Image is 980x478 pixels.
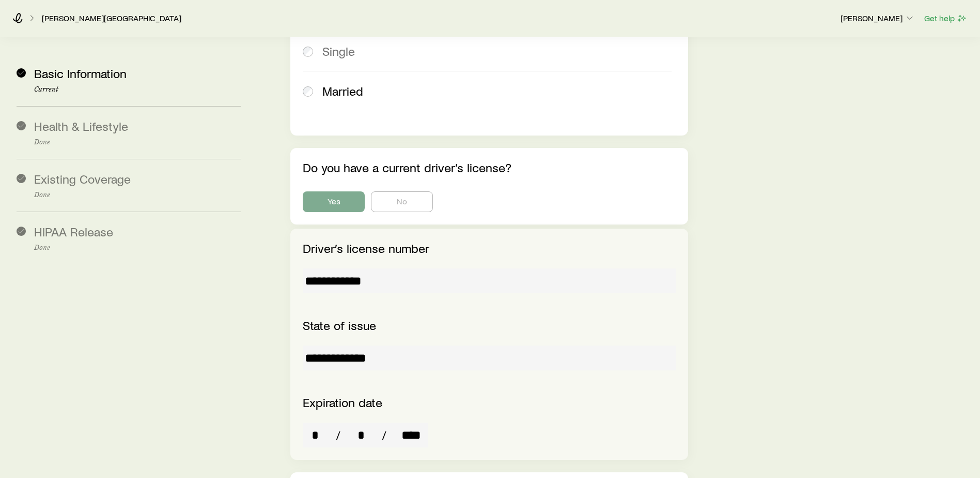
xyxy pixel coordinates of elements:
[34,191,241,199] p: Done
[34,171,131,186] span: Existing Coverage
[322,44,355,58] span: Single
[303,318,376,333] label: State of issue
[332,428,345,442] span: /
[303,241,429,256] label: Driver’s license number
[34,66,127,81] span: Basic Information
[34,85,241,94] p: Current
[303,160,676,175] p: Do you have a current driver’s license?
[34,224,113,239] span: HIPAA Release
[303,395,382,410] label: Expiration date
[303,47,313,57] input: Single
[378,428,391,442] span: /
[841,13,915,23] p: [PERSON_NAME]
[34,138,241,146] p: Done
[371,191,433,212] button: No
[924,12,968,24] button: Get help
[322,84,363,98] span: Married
[34,244,241,252] p: Done
[840,12,915,25] button: [PERSON_NAME]
[303,86,313,97] input: Married
[34,118,128,133] span: Health & Lifestyle
[41,13,182,23] a: [PERSON_NAME][GEOGRAPHIC_DATA]
[303,191,365,212] button: Yes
